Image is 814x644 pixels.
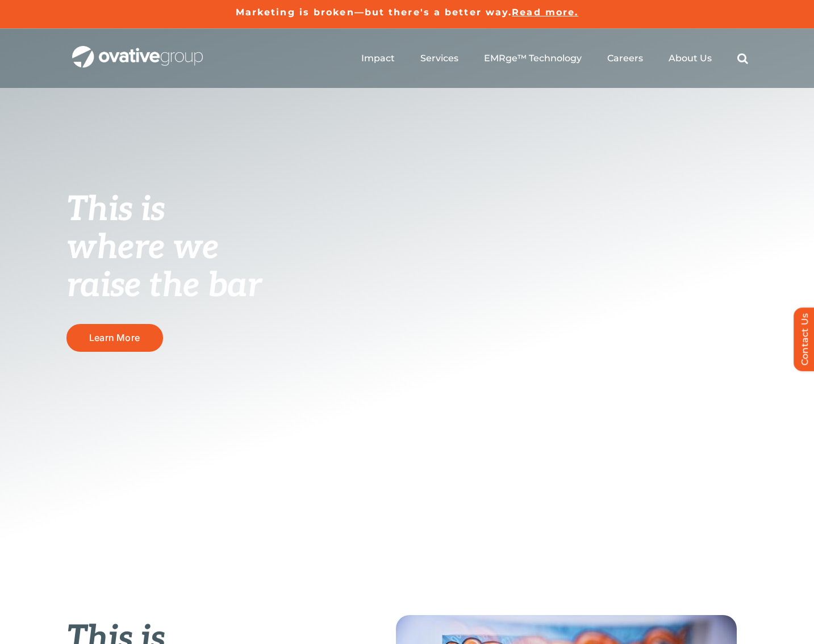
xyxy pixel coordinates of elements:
a: Search [737,53,748,64]
a: Read more. [512,7,578,18]
a: Careers [607,53,643,64]
a: EMRge™ Technology [484,53,582,64]
span: where we raise the bar [66,228,261,306]
a: Services [420,53,458,64]
span: Learn More [89,332,140,343]
span: This is [66,190,165,230]
a: About Us [669,53,712,64]
a: Marketing is broken—but there's a better way. [236,7,512,18]
a: Learn More [66,324,163,352]
a: OG_Full_horizontal_WHT [72,45,203,56]
a: Impact [361,53,395,64]
nav: Menu [361,40,748,77]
